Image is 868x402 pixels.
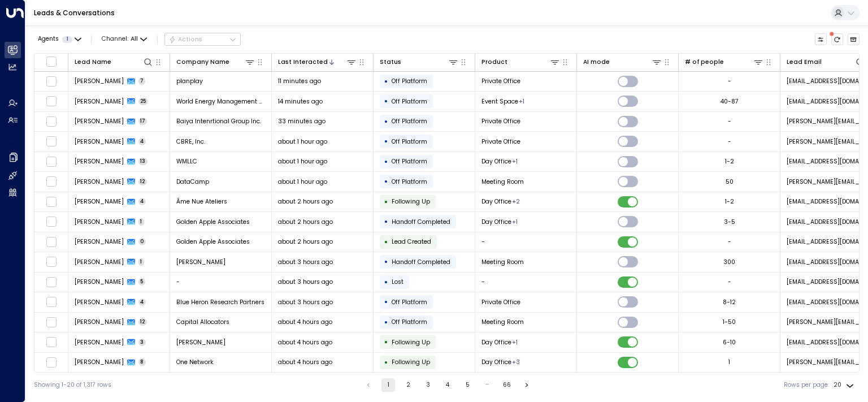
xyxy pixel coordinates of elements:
span: Betsy Da Silva [75,137,124,146]
div: Company Name [176,57,229,67]
td: - [475,232,577,252]
span: Lead Created [392,237,431,246]
span: Toggle select row [46,236,57,247]
span: Handoff Completed [392,218,450,226]
div: 20 [834,378,856,392]
div: # of people [685,57,764,67]
span: All [131,36,138,42]
span: Private Office [481,117,520,126]
div: - [728,237,731,246]
td: - [170,273,272,292]
div: 6-10 [723,338,736,347]
span: Private Office [481,137,520,146]
span: 1 [138,258,145,266]
span: about 1 hour ago [278,157,327,166]
div: • [384,94,388,109]
div: • [384,254,388,269]
span: Golden Apple Associates [176,218,250,226]
div: 1-2 [725,157,734,166]
span: 12 [138,318,147,326]
span: about 3 hours ago [278,278,333,286]
span: Day Office [481,358,511,366]
div: Last Interacted [278,57,357,67]
div: Meeting Room [519,97,524,106]
button: Go to page 66 [500,378,514,392]
span: about 1 hour ago [278,137,327,146]
span: Meeting Room [481,178,524,186]
span: CBRE, Inc. [176,137,205,146]
span: Day Office [481,157,511,166]
span: 8 [138,358,146,366]
button: Go to page 2 [401,378,415,392]
div: Button group with a nested menu [164,33,241,46]
span: Hank Strmac [75,318,124,326]
div: Private Office [512,157,518,166]
div: Status [380,57,459,67]
span: Channel: [98,33,150,45]
span: Following Up [392,338,430,347]
div: Meeting Room,Private Office [512,197,520,206]
span: Chris Hanson [75,358,124,366]
span: Toggle select row [46,76,57,87]
span: DataCamp [176,178,209,186]
span: Agents [38,36,59,42]
span: 5 [138,278,146,286]
div: • [384,275,388,289]
span: Blue Heron Research Partners [176,298,264,306]
span: about 4 hours ago [278,318,332,326]
button: Customize [815,33,827,46]
a: Leads & Conversations [34,8,115,18]
span: about 2 hours ago [278,197,333,206]
div: • [384,335,388,349]
span: 17 [138,118,147,125]
span: Toggle select row [46,116,57,127]
span: about 4 hours ago [278,358,332,366]
span: Off Platform [392,97,427,106]
span: Day Office [481,197,511,206]
span: Baiya Intenrtional Group Inc. [176,117,261,126]
span: Mayer Brown [176,258,225,266]
div: • [384,134,388,149]
span: Ian Yin [75,218,124,226]
span: Toggle select row [46,136,57,147]
div: # of people [685,57,724,67]
span: Molly Ryan [75,258,124,266]
div: • [384,114,388,129]
button: Channel:All [98,33,150,45]
span: Âme Nue Ateliers [176,197,227,206]
span: 13 [138,158,148,165]
span: 4 [138,138,146,145]
span: Toggle select row [46,317,57,327]
span: Toggle select row [46,176,57,187]
span: Off Platform [392,117,427,126]
span: Preston Konrad [75,338,124,347]
div: Lead Name [75,57,111,67]
div: Lead Email [787,57,822,67]
button: Archived Leads [848,33,860,46]
span: Golden Apple Associates [176,237,250,246]
span: Day Office [481,218,511,226]
span: Private Office [481,298,520,306]
div: 50 [726,178,734,186]
span: Meeting Room [481,258,524,266]
div: Private Office [512,338,518,347]
div: Company Name [176,57,255,67]
div: - [728,278,731,286]
div: • [384,355,388,370]
label: Rows per page: [784,381,829,390]
span: Toggle select all [46,56,57,67]
div: - [728,137,731,146]
span: Toggle select row [46,96,57,107]
nav: pagination navigation [361,378,534,392]
span: Off Platform [392,318,427,326]
span: about 2 hours ago [278,218,333,226]
span: Ian Yin [75,237,124,246]
div: Product [481,57,507,67]
div: Lead Name [75,57,154,67]
div: • [384,235,388,249]
span: Toggle select row [46,297,57,308]
span: Charnice Cush [75,298,124,306]
button: page 1 [381,378,395,392]
span: 0 [138,238,146,245]
span: 12 [138,178,147,185]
